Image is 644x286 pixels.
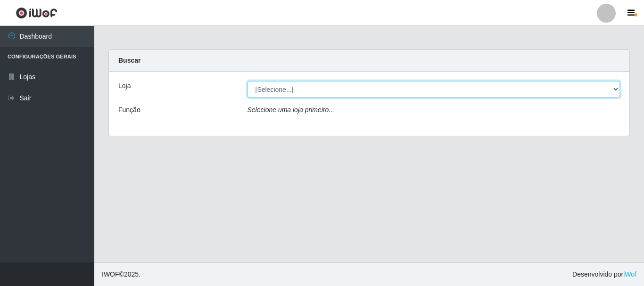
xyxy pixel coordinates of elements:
[118,105,140,115] label: Função
[102,270,119,278] span: IWOF
[102,270,140,279] span: © 2025 .
[248,106,334,114] i: Selecione uma loja primeiro...
[572,270,636,279] span: Desenvolvido por
[16,7,58,19] img: CoreUI Logo
[118,57,140,64] strong: Buscar
[623,270,636,278] a: iWof
[118,81,131,91] label: Loja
